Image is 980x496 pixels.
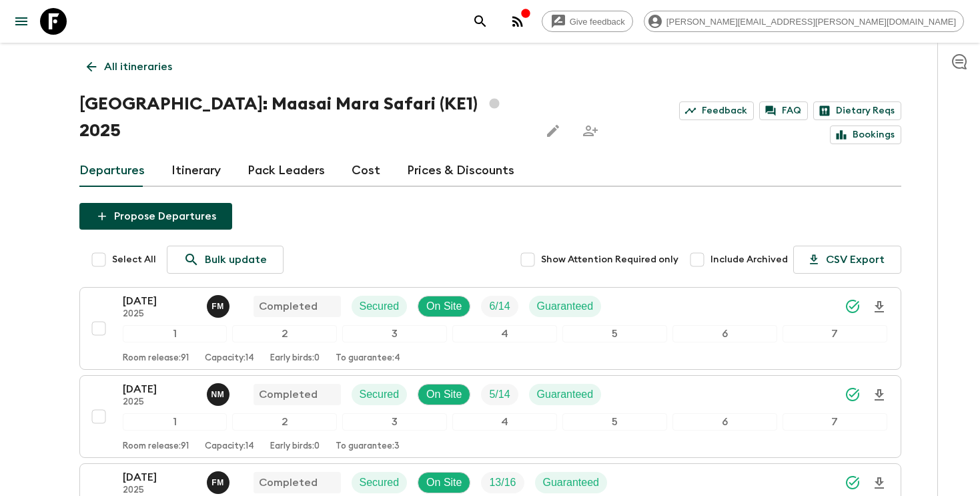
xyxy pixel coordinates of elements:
div: 3 [342,325,447,342]
div: Secured [352,296,408,317]
p: Completed [259,298,318,314]
div: 2 [232,413,337,431]
svg: Download Onboarding [871,299,887,315]
p: [DATE] [123,469,196,485]
p: Secured [360,387,400,403]
a: Pack Leaders [248,155,325,187]
p: Completed [259,475,318,491]
div: 7 [783,413,887,431]
p: 5 / 14 [489,387,510,403]
p: Secured [360,475,400,491]
a: FAQ [759,101,808,120]
p: Early birds: 0 [270,353,320,364]
p: Completed [259,387,318,403]
button: Propose Departures [79,203,232,230]
span: Show Attention Required only [541,253,678,266]
div: On Site [418,472,470,493]
a: Prices & Discounts [407,155,514,187]
p: 2025 [123,485,196,496]
p: On Site [426,475,462,491]
button: [DATE]2025Nimrod MainaCompletedSecuredOn SiteTrip FillGuaranteed1234567Room release:91Capacity:14... [79,375,901,458]
p: Room release: 91 [123,441,189,452]
div: Trip Fill [481,472,524,493]
p: 13 / 16 [489,475,516,491]
span: Give feedback [562,17,632,27]
div: Trip Fill [481,384,518,405]
p: On Site [426,298,462,314]
a: Itinerary [171,155,221,187]
div: 1 [123,413,227,431]
div: [PERSON_NAME][EMAIL_ADDRESS][PERSON_NAME][DOMAIN_NAME] [644,11,964,32]
div: 6 [672,413,777,431]
button: [DATE]2025Fanuel MainaCompletedSecuredOn SiteTrip FillGuaranteed1234567Room release:91Capacity:14... [79,287,901,370]
span: [PERSON_NAME][EMAIL_ADDRESS][PERSON_NAME][DOMAIN_NAME] [659,17,963,27]
p: Early birds: 0 [270,441,320,452]
a: Bookings [830,126,901,144]
svg: Download Onboarding [871,475,887,491]
span: Fanuel Maina [207,475,232,486]
a: All itineraries [79,53,179,80]
a: Departures [79,155,145,187]
p: 2025 [123,309,196,320]
div: Trip Fill [481,296,518,317]
p: Guaranteed [543,475,600,491]
p: 2025 [123,397,196,408]
p: On Site [426,387,462,403]
svg: Synced Successfully [845,387,861,403]
p: All itineraries [104,59,172,75]
div: 6 [672,325,777,342]
div: 7 [783,325,887,342]
div: 2 [232,325,337,342]
p: To guarantee: 4 [336,353,400,364]
p: 6 / 14 [489,298,510,314]
span: Include Archived [710,253,788,266]
div: On Site [418,296,470,317]
p: [DATE] [123,293,196,309]
p: Guaranteed [537,387,594,403]
div: 1 [123,325,227,342]
svg: Synced Successfully [845,475,861,491]
div: Secured [352,384,408,405]
span: Fanuel Maina [207,299,232,310]
div: Secured [352,472,408,493]
span: Select All [112,253,156,266]
p: [DATE] [123,381,196,397]
a: Cost [352,155,380,187]
div: 5 [562,413,667,431]
svg: Download Onboarding [871,387,887,403]
a: Bulk update [167,246,284,274]
p: Capacity: 14 [205,353,254,364]
div: 4 [452,325,557,342]
p: Secured [360,298,400,314]
button: CSV Export [793,246,901,274]
svg: Synced Successfully [845,298,861,314]
h1: [GEOGRAPHIC_DATA]: Maasai Mara Safari (KE1) 2025 [79,91,530,144]
p: To guarantee: 3 [336,441,400,452]
div: 4 [452,413,557,431]
button: Edit this itinerary [540,117,566,144]
a: Give feedback [542,11,633,32]
p: Capacity: 14 [205,441,254,452]
div: 3 [342,413,447,431]
button: search adventures [467,8,494,35]
div: On Site [418,384,470,405]
p: Room release: 91 [123,353,189,364]
a: Feedback [679,101,754,120]
span: Nimrod Maina [207,387,232,398]
p: Bulk update [205,252,267,268]
p: Guaranteed [537,298,594,314]
a: Dietary Reqs [813,101,901,120]
div: 5 [562,325,667,342]
span: Share this itinerary [577,117,604,144]
button: menu [8,8,35,35]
